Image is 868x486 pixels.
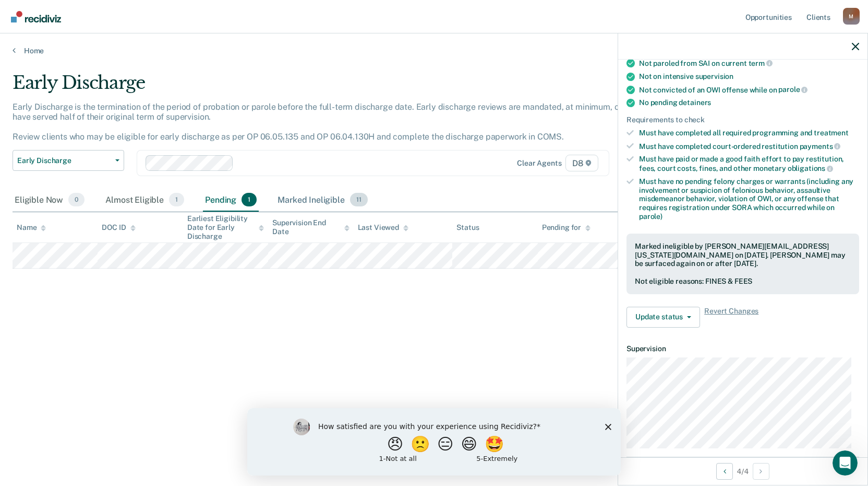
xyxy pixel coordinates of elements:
img: Recidiviz [11,11,61,22]
span: parole) [639,212,662,221]
div: Almost Eligible [103,189,186,212]
span: 1 [242,193,257,206]
span: 1 [169,193,184,206]
button: Profile dropdown button [843,8,860,25]
span: 11 [350,193,368,206]
iframe: Intercom live chat [833,450,858,476]
div: Early Discharge [13,72,664,102]
span: payments [800,142,841,151]
div: Must have paid or made a good faith effort to pay restitution, fees, court costs, fines, and othe... [639,155,859,172]
div: Not paroled from SAI on current [639,59,859,68]
div: Earliest Eligibility Date for Early Discharge [187,214,264,240]
button: Update status [626,307,700,328]
div: Last Viewed [358,223,408,232]
p: Early Discharge is the termination of the period of probation or parole before the full-term disc... [13,102,660,142]
span: parole [778,85,807,94]
div: No pending [639,98,859,107]
dt: Supervision [626,344,859,353]
div: Marked ineligible by [PERSON_NAME][EMAIL_ADDRESS][US_STATE][DOMAIN_NAME] on [DATE]. [PERSON_NAME]... [635,242,851,268]
div: Pending [203,189,259,212]
div: Requirements to check [626,115,859,124]
span: detainers [679,98,711,107]
div: Status [456,223,479,232]
span: D8 [565,155,598,171]
div: Not convicted of an OWI offense while on [639,85,859,95]
button: Previous Opportunity [716,463,733,480]
div: Marked Ineligible [275,189,369,212]
span: treatment [814,129,849,137]
a: Home [13,46,855,55]
div: Clear agents [517,159,561,168]
span: supervision [695,72,733,80]
div: DOC ID [102,223,135,232]
div: Eligible Now [13,189,87,212]
span: Revert Changes [704,307,758,328]
div: 4 / 4 [618,457,867,485]
div: Must have no pending felony charges or warrants (including any involvement or suspicion of feloni... [639,177,859,221]
span: Early Discharge [17,156,111,165]
iframe: Survey by Kim from Recidiviz [247,408,621,476]
div: M [843,8,860,25]
div: Pending for [542,223,590,232]
div: Must have completed court-ordered restitution [639,142,859,151]
span: 0 [68,193,85,206]
div: Not eligible reasons: FINES & FEES [635,277,851,286]
div: Name [17,223,46,232]
div: Not on intensive [639,72,859,81]
span: obligations [788,164,833,172]
span: term [749,59,773,67]
button: Next Opportunity [753,463,769,480]
div: Must have completed all required programming and [639,129,859,137]
div: Supervision End Date [272,218,349,236]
